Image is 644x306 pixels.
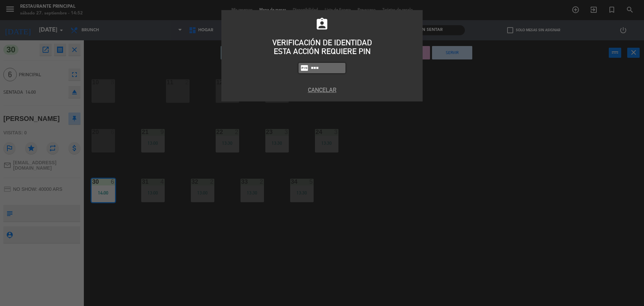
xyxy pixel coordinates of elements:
button: Cancelar [226,85,418,94]
i: assignment_ind [315,17,329,31]
div: ESTA ACCIÓN REQUIERE PIN [226,47,418,56]
i: fiber_pin [300,64,309,72]
div: VERIFICACIÓN DE IDENTIDAD [226,38,418,47]
input: 1234 [310,64,344,72]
